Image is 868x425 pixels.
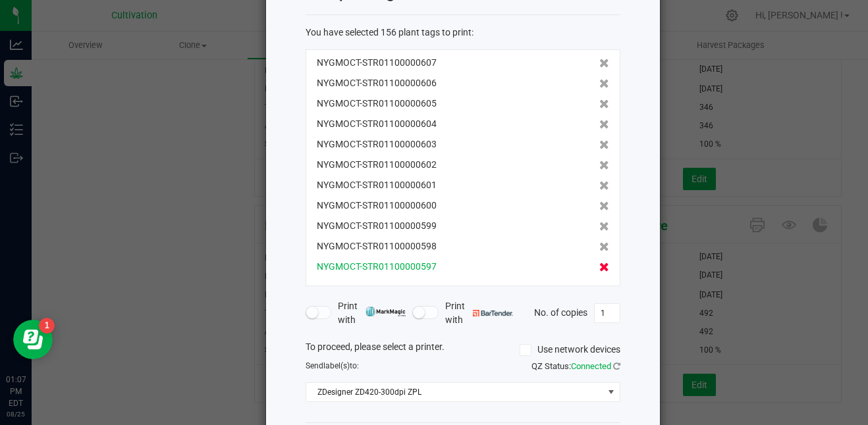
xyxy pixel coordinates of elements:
span: No. of copies [534,307,587,317]
span: NYGMOCT-STR01100000604 [317,117,437,131]
span: NYGMOCT-STR01100000600 [317,199,437,213]
span: NYGMOCT-STR01100000605 [317,97,437,111]
span: NYGMOCT-STR01100000601 [317,178,437,192]
span: NYGMOCT-STR01100000599 [317,219,437,233]
span: Connected [571,361,611,371]
span: You have selected 156 plant tags to print [306,27,472,37]
span: NYGMOCT-STR01100000606 [317,76,437,90]
span: NYGMOCT-STR01100000603 [317,137,437,151]
iframe: Resource center [13,320,53,359]
label: Use network devices [520,343,620,357]
img: mark_magic_cybra.png [366,307,406,316]
span: Print with [445,299,513,327]
img: bartender.png [473,310,513,316]
iframe: Resource center unread badge [39,318,55,334]
span: NYGMOCT-STR01100000597 [317,260,437,274]
span: NYGMOCT-STR01100000602 [317,158,437,172]
span: Print with [338,299,406,327]
span: QZ Status: [531,361,620,371]
span: NYGMOCT-STR01100000598 [317,239,437,253]
span: ZDesigner ZD420-300dpi ZPL [306,383,603,401]
div: To proceed, please select a printer. [296,340,630,360]
span: NYGMOCT-STR01100000607 [317,56,437,70]
div: : [306,26,620,39]
span: Send to: [306,361,359,370]
span: label(s) [323,361,350,370]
